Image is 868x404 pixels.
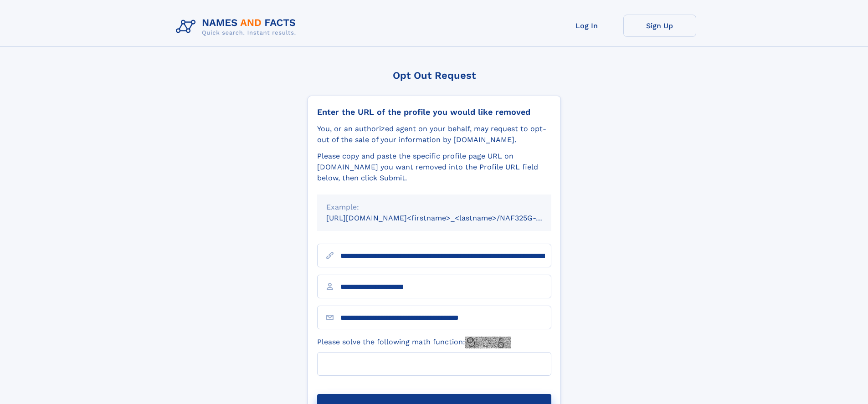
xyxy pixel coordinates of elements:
small: [URL][DOMAIN_NAME]<firstname>_<lastname>/NAF325G-xxxxxxxx [326,214,569,222]
label: Please solve the following math function: [317,337,511,348]
div: You, or an authorized agent on your behalf, may request to opt-out of the sale of your informatio... [317,123,551,145]
div: Example: [326,202,542,213]
div: Please copy and paste the specific profile page URL on [DOMAIN_NAME] you want removed into the Pr... [317,151,551,184]
a: Sign Up [623,15,696,37]
img: Logo Names and Facts [172,15,303,39]
div: Opt Out Request [308,70,561,81]
div: Enter the URL of the profile you would like removed [317,107,551,117]
a: Log In [550,15,623,37]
